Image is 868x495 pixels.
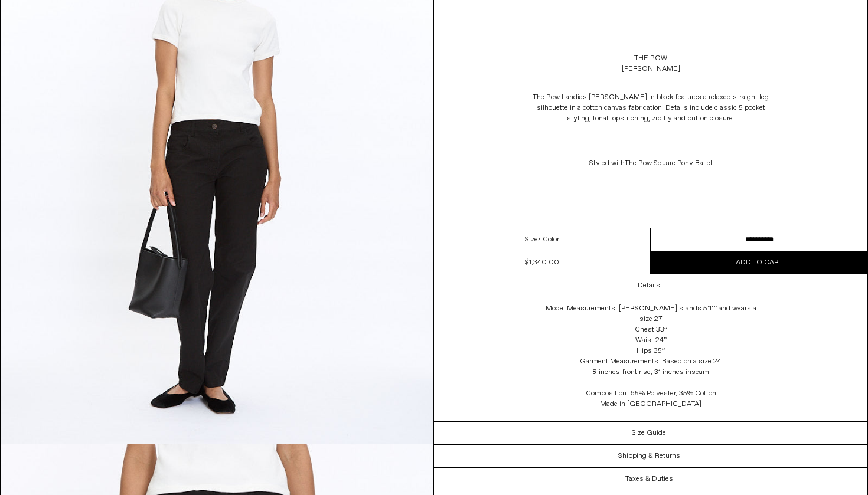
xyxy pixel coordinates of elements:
h3: Size Guide [632,429,666,437]
h3: Details [638,281,660,290]
span: Add to cart [736,258,783,267]
a: The Row Square Pony Ballet [625,159,713,168]
p: The Row Landias [PERSON_NAME] in black features a relaxed straight leg silhouette in a cotton can... [533,86,769,130]
button: Add to cart [651,251,867,274]
span: Size [525,234,538,245]
h3: Taxes & Duties [625,475,673,483]
span: $1,340.00 [525,258,559,267]
p: Styled with [533,152,769,175]
h3: Shipping & Returns [618,452,680,460]
a: The Row [634,53,667,64]
div: Model Measurements: [PERSON_NAME] stands 5’11” and wears a size 27 Chest 33” Waist 24” Hips 35” G... [533,297,769,421]
div: [PERSON_NAME] [622,64,680,74]
span: / Color [538,234,559,245]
